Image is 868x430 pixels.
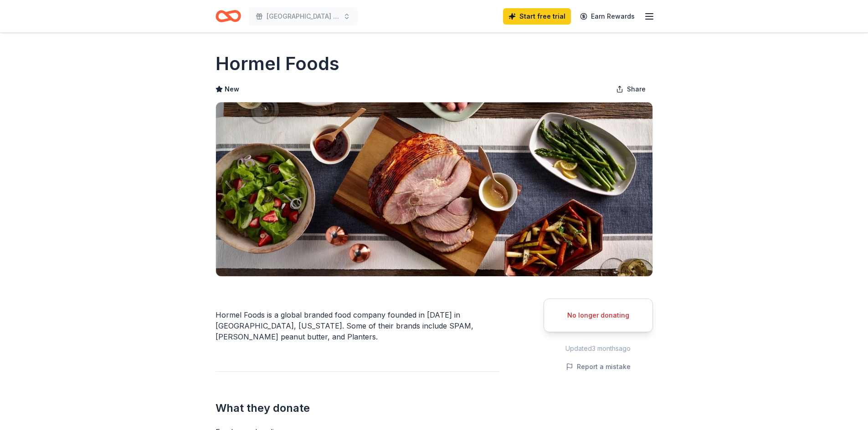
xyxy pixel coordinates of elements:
[216,401,500,415] h2: What they donate
[555,310,642,321] div: No longer donating
[503,8,571,25] a: Start free trial
[544,343,653,354] div: Updated 3 months ago
[566,361,631,372] button: Report a mistake
[216,5,241,27] a: Home
[575,8,640,25] a: Earn Rewards
[248,7,358,25] button: [GEOGRAPHIC_DATA] Auction
[216,309,500,342] div: Hormel Foods is a global branded food company founded in [DATE] in [GEOGRAPHIC_DATA], [US_STATE]....
[609,80,653,98] button: Share
[267,11,339,22] span: [GEOGRAPHIC_DATA] Auction
[216,102,652,276] img: Image for Hormel Foods
[225,84,239,95] span: New
[627,84,646,95] span: Share
[216,51,339,76] h1: Hormel Foods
